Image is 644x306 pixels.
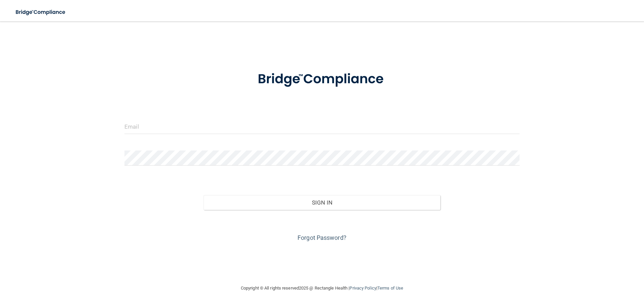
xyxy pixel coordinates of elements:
[244,62,400,97] img: bridge_compliance_login_screen.278c3ca4.svg
[204,195,441,210] button: Sign In
[350,286,376,291] a: Privacy Policy
[200,277,444,299] div: Copyright © All rights reserved 2025 @ Rectangle Health | |
[377,286,403,291] a: Terms of Use
[10,5,72,19] img: bridge_compliance_login_screen.278c3ca4.svg
[298,234,346,241] a: Forgot Password?
[124,119,520,134] input: Email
